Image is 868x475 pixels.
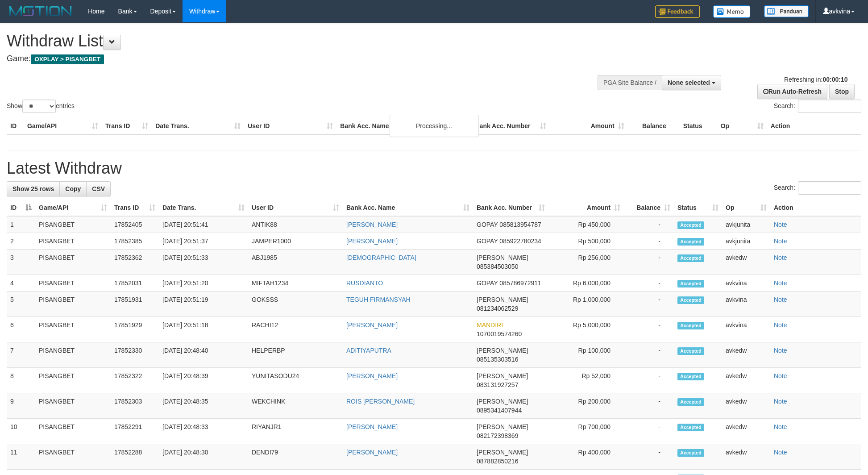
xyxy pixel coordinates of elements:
th: Bank Acc. Number [471,118,549,134]
div: PGA Site Balance / [598,75,662,90]
span: Accepted [677,424,704,431]
td: PISANGBET [35,275,111,292]
span: Accepted [677,221,704,229]
td: avkedw [722,419,770,444]
td: [DATE] 20:51:18 [159,317,248,342]
a: TEGUH FIRMANSYAH [346,296,411,303]
td: - [624,419,674,444]
td: Rp 500,000 [548,233,624,250]
td: JAMPER1000 [248,233,343,250]
span: Accepted [677,373,704,380]
a: [PERSON_NAME] [346,423,398,430]
td: Rp 1,000,000 [548,292,624,317]
td: 17851929 [111,317,159,342]
span: Copy 087882850216 to clipboard [477,458,518,465]
a: Note [774,296,787,303]
a: [PERSON_NAME] [346,449,398,456]
td: - [624,216,674,233]
td: - [624,317,674,342]
span: OXPLAY > PISANGBET [31,54,104,64]
span: [PERSON_NAME] [477,347,528,354]
td: PISANGBET [35,250,111,275]
td: Rp 200,000 [548,393,624,419]
td: [DATE] 20:48:39 [159,368,248,393]
td: - [624,342,674,368]
span: Copy 1070019574260 to clipboard [477,330,522,337]
td: PISANGBET [35,317,111,342]
td: PISANGBET [35,292,111,317]
span: Copy 085786972911 to clipboard [499,279,541,287]
a: Show 25 rows [7,181,60,196]
td: 17852405 [111,216,159,233]
td: 17852303 [111,393,159,419]
button: None selected [662,75,721,90]
img: Button%20Memo.svg [713,5,751,18]
a: ROIS [PERSON_NAME] [346,398,415,405]
a: Note [774,398,787,405]
th: Status: activate to sort column ascending [674,200,722,216]
span: Copy 085135303516 to clipboard [477,356,518,363]
th: Balance: activate to sort column ascending [624,200,674,216]
a: [PERSON_NAME] [346,321,398,329]
a: Note [774,347,787,354]
td: avkjunita [722,216,770,233]
span: Accepted [677,296,704,304]
td: [DATE] 20:48:40 [159,342,248,368]
a: ADITIYAPUTRA [346,347,391,354]
th: Bank Acc. Number: activate to sort column ascending [473,200,548,216]
td: avkvina [722,317,770,342]
td: avkedw [722,250,770,275]
td: [DATE] 20:48:35 [159,393,248,419]
label: Search: [774,100,861,113]
td: - [624,233,674,250]
span: Copy 085384503050 to clipboard [477,263,518,270]
td: PISANGBET [35,368,111,393]
span: None selected [668,79,710,86]
th: Amount: activate to sort column ascending [548,200,624,216]
td: - [624,292,674,317]
img: panduan.png [764,5,809,17]
span: [PERSON_NAME] [477,254,528,261]
td: 10 [7,419,35,444]
span: Copy 0895341407944 to clipboard [477,407,522,414]
span: GOPAY [477,237,498,245]
span: Refreshing in: [784,76,847,83]
td: avkedw [722,342,770,368]
td: Rp 5,000,000 [548,317,624,342]
span: [PERSON_NAME] [477,423,528,430]
th: User ID: activate to sort column ascending [248,200,343,216]
th: Trans ID [102,118,152,134]
td: avkedw [722,393,770,419]
th: Date Trans.: activate to sort column ascending [159,200,248,216]
h1: Latest Withdraw [7,159,861,177]
span: [PERSON_NAME] [477,449,528,456]
span: Accepted [677,254,704,262]
td: 17852288 [111,444,159,470]
span: [PERSON_NAME] [477,398,528,405]
label: Search: [774,181,861,195]
td: [DATE] 20:51:33 [159,250,248,275]
td: [DATE] 20:48:33 [159,419,248,444]
span: [PERSON_NAME] [477,296,528,303]
td: Rp 6,000,000 [548,275,624,292]
th: Amount [550,118,628,134]
th: Game/API: activate to sort column ascending [35,200,111,216]
td: DENDI79 [248,444,343,470]
input: Search: [798,100,861,113]
span: Copy 085922780234 to clipboard [499,237,541,245]
td: 4 [7,275,35,292]
td: [DATE] 20:51:37 [159,233,248,250]
img: MOTION_logo.png [7,4,75,18]
td: - [624,250,674,275]
td: Rp 450,000 [548,216,624,233]
span: Show 25 rows [12,185,54,192]
a: RUSDIANTO [346,279,383,287]
span: Copy 082172398369 to clipboard [477,432,518,439]
td: YUNITASODU24 [248,368,343,393]
span: Copy 081234062529 to clipboard [477,305,518,312]
td: PISANGBET [35,444,111,470]
td: [DATE] 20:51:19 [159,292,248,317]
label: Show entries [7,100,75,113]
td: 5 [7,292,35,317]
td: 11 [7,444,35,470]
